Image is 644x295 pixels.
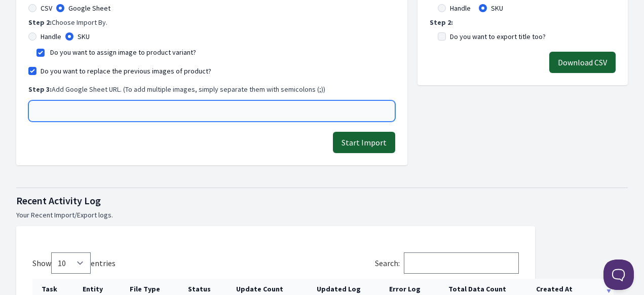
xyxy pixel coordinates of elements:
p: Add Google Sheet URL. (To add multiple images, simply separate them with semicolons (;)) [28,84,395,94]
label: Do you want to replace the previous images of product? [41,66,211,76]
label: Show entries [32,258,116,268]
label: SKU [491,3,503,13]
label: SKU [78,31,90,42]
label: Handle [450,3,471,13]
button: Download CSV [549,52,616,73]
label: Do you want to export title too? [450,31,546,42]
button: Start Import [333,132,395,153]
input: Search: [404,252,519,274]
label: Search: [375,258,519,268]
p: Your Recent Import/Export logs. [16,210,628,220]
b: Step 2: [430,18,453,27]
h1: Recent Activity Log [16,194,628,208]
select: Showentries [51,252,91,274]
p: Choose Import By. [28,17,395,27]
b: Step 3: [28,85,52,94]
label: Google Sheet [68,3,110,13]
label: CSV [41,3,52,13]
b: Step 2: [28,18,52,27]
iframe: Toggle Customer Support [603,260,634,290]
label: Handle [41,31,61,42]
label: Do you want to assign image to product variant? [50,48,196,57]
